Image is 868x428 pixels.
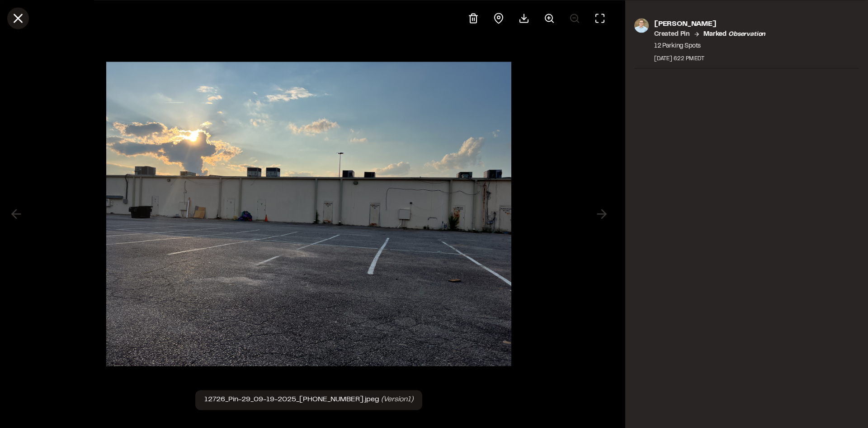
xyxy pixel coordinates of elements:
[538,7,560,29] button: Zoom in
[488,7,509,29] div: View pin on map
[654,41,765,51] p: 12 Parking Spots
[589,7,611,29] button: Toggle Fullscreen
[634,18,649,33] img: photo
[654,29,690,39] p: Created Pin
[7,7,29,29] button: Close modal
[654,18,765,29] p: [PERSON_NAME]
[654,54,765,63] div: [DATE] 6:22 PM EDT
[106,53,511,375] img: file
[728,31,765,37] em: observation
[703,29,765,39] p: Marked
